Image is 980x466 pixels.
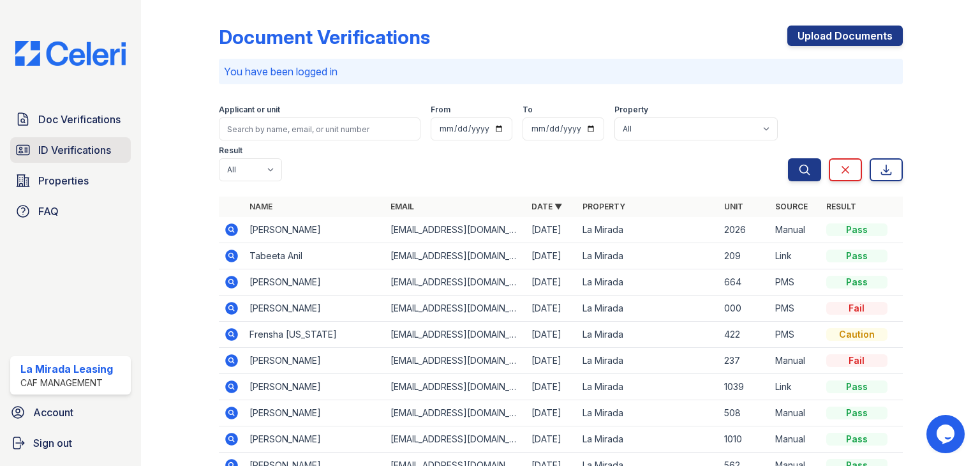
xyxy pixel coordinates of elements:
[826,302,887,315] div: Fail
[10,137,131,163] a: ID Verifications
[719,243,770,269] td: 209
[526,400,577,426] td: [DATE]
[244,348,385,374] td: [PERSON_NAME]
[719,217,770,243] td: 2026
[244,217,385,243] td: [PERSON_NAME]
[38,173,89,188] span: Properties
[20,377,113,389] div: CAF Management
[244,296,385,322] td: [PERSON_NAME]
[385,217,526,243] td: [EMAIL_ADDRESS][DOMAIN_NAME]
[526,374,577,400] td: [DATE]
[770,296,821,322] td: PMS
[719,269,770,296] td: 664
[787,26,903,46] a: Upload Documents
[719,374,770,400] td: 1039
[719,296,770,322] td: 000
[38,142,111,158] span: ID Verifications
[577,426,718,453] td: La Mirada
[770,243,821,269] td: Link
[770,374,821,400] td: Link
[219,105,280,115] label: Applicant or unit
[826,354,887,367] div: Fail
[614,105,648,115] label: Property
[526,348,577,374] td: [DATE]
[244,400,385,426] td: [PERSON_NAME]
[20,361,113,377] div: La Mirada Leasing
[385,296,526,322] td: [EMAIL_ADDRESS][DOMAIN_NAME]
[38,112,121,127] span: Doc Verifications
[826,433,887,446] div: Pass
[770,217,821,243] td: Manual
[219,26,430,49] div: Document Verifications
[826,380,887,393] div: Pass
[526,322,577,348] td: [DATE]
[826,202,856,211] a: Result
[38,204,59,219] span: FAQ
[577,348,718,374] td: La Mirada
[531,202,562,211] a: Date ▼
[826,407,887,419] div: Pass
[526,243,577,269] td: [DATE]
[5,400,136,425] a: Account
[724,202,743,211] a: Unit
[244,322,385,348] td: Frensha [US_STATE]
[770,322,821,348] td: PMS
[719,426,770,453] td: 1010
[385,322,526,348] td: [EMAIL_ADDRESS][DOMAIN_NAME]
[577,322,718,348] td: La Mirada
[10,168,131,193] a: Properties
[5,430,136,456] a: Sign out
[826,223,887,236] div: Pass
[775,202,808,211] a: Source
[523,105,533,115] label: To
[224,64,898,79] p: You have been logged in
[770,348,821,374] td: Manual
[219,146,242,156] label: Result
[385,243,526,269] td: [EMAIL_ADDRESS][DOMAIN_NAME]
[385,269,526,296] td: [EMAIL_ADDRESS][DOMAIN_NAME]
[526,296,577,322] td: [DATE]
[10,199,131,224] a: FAQ
[770,400,821,426] td: Manual
[526,426,577,453] td: [DATE]
[244,374,385,400] td: [PERSON_NAME]
[577,374,718,400] td: La Mirada
[33,435,72,451] span: Sign out
[385,400,526,426] td: [EMAIL_ADDRESS][DOMAIN_NAME]
[770,269,821,296] td: PMS
[390,202,414,211] a: Email
[926,415,967,453] iframe: chat widget
[244,426,385,453] td: [PERSON_NAME]
[826,250,887,262] div: Pass
[219,117,420,140] input: Search by name, email, or unit number
[33,405,73,420] span: Account
[577,217,718,243] td: La Mirada
[577,243,718,269] td: La Mirada
[719,400,770,426] td: 508
[249,202,272,211] a: Name
[577,400,718,426] td: La Mirada
[577,296,718,322] td: La Mirada
[719,348,770,374] td: 237
[526,217,577,243] td: [DATE]
[826,276,887,289] div: Pass
[431,105,450,115] label: From
[526,269,577,296] td: [DATE]
[385,426,526,453] td: [EMAIL_ADDRESS][DOMAIN_NAME]
[577,269,718,296] td: La Mirada
[385,348,526,374] td: [EMAIL_ADDRESS][DOMAIN_NAME]
[244,243,385,269] td: Tabeeta Anil
[583,202,625,211] a: Property
[5,41,136,66] img: CE_Logo_Blue-a8612792a0a2168367f1c8372b55b34899dd931a85d93a1a3d3e32e68fde9ad4.png
[719,322,770,348] td: 422
[826,328,887,341] div: Caution
[10,107,131,132] a: Doc Verifications
[770,426,821,453] td: Manual
[385,374,526,400] td: [EMAIL_ADDRESS][DOMAIN_NAME]
[244,269,385,296] td: [PERSON_NAME]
